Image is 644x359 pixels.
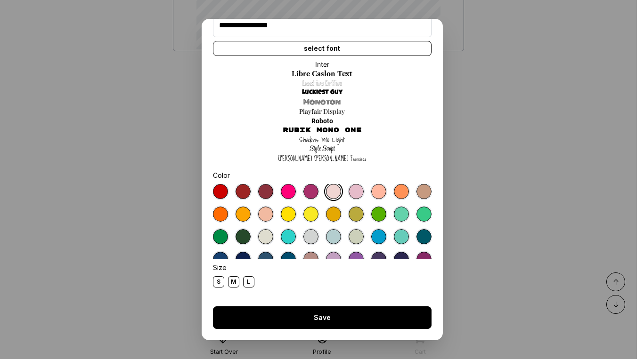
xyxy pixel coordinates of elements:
[278,154,367,163] a: [PERSON_NAME] [PERSON_NAME] Francisco
[283,126,362,135] a: Rubik Mono One
[302,88,342,97] a: Luckiest Guy
[213,276,224,287] div: S
[213,171,432,180] div: Color
[303,97,341,107] a: Monoton
[299,135,345,144] a: Shadows Into Light
[292,69,352,79] a: Libre Caslon Text
[213,41,432,56] div: select font
[302,79,342,88] a: Londrina Outline
[311,116,333,126] a: Roboto
[213,263,432,272] div: Size
[228,276,239,287] div: M
[315,60,329,69] a: Inter
[213,306,432,329] button: Save
[243,276,254,287] div: L
[299,107,345,116] a: Playfair Display
[310,144,335,154] a: Style Script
